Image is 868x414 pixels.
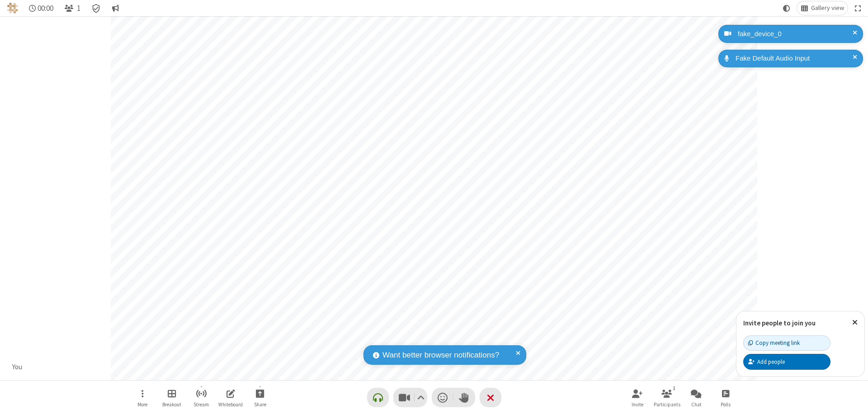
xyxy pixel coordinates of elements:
[732,53,856,64] div: Fake Default Audio Input
[691,402,702,407] span: Chat
[654,402,680,407] span: Participants
[797,1,848,15] button: Change layout
[480,388,501,407] button: End or leave meeting
[432,388,453,407] button: Send a reaction
[453,388,475,407] button: Raise hand
[25,1,57,15] div: Timer
[735,29,856,39] div: fake_device_0
[108,1,123,15] button: Conversation
[7,3,18,14] img: QA Selenium DO NOT DELETE OR CHANGE
[743,354,830,369] button: Add people
[137,402,147,407] span: More
[162,402,181,407] span: Breakout
[779,1,794,15] button: Using system theme
[246,385,274,410] button: Start sharing
[851,1,865,15] button: Fullscreen
[683,385,710,410] button: Open chat
[218,402,243,407] span: Whiteboard
[624,385,651,410] button: Invite participants (⌘+Shift+I)
[811,5,844,12] span: Gallery view
[77,4,80,13] span: 1
[61,1,84,15] button: Open participant list
[129,385,156,410] button: Open menu
[38,4,53,13] span: 00:00
[670,384,678,392] div: 1
[721,402,731,407] span: Polls
[743,335,830,351] button: Copy meeting link
[254,402,266,407] span: Share
[653,385,680,410] button: Open participant list
[9,362,26,372] div: You
[743,319,816,327] label: Invite people to join you
[393,388,427,407] button: Stop video (⌘+Shift+V)
[367,388,389,407] button: Connect your audio
[158,385,185,410] button: Manage Breakout Rooms
[845,311,864,334] button: Close popover
[193,402,209,407] span: Stream
[632,402,643,407] span: Invite
[415,388,427,407] button: Video setting
[188,385,215,410] button: Start streaming
[712,385,739,410] button: Open poll
[217,385,244,410] button: Open shared whiteboard
[88,1,105,15] div: Meeting details Encryption enabled
[748,339,800,347] div: Copy meeting link
[382,349,499,361] span: Want better browser notifications?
